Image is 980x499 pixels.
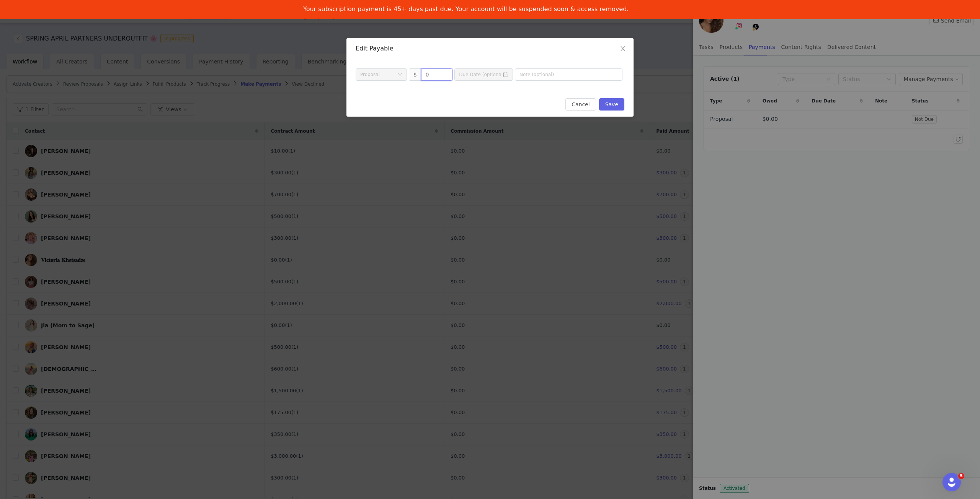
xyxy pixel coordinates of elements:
[303,5,629,13] div: Your subscription payment is 45+ days past due. Your account will be suspended soon & access remo...
[398,72,402,78] i: icon: down
[454,68,513,81] input: Due Date (optional)
[303,18,346,26] a: Pay Invoices
[599,98,624,111] button: Save
[515,68,622,81] input: Note (optional)
[620,46,626,52] i: icon: close
[409,68,421,81] span: $
[503,72,508,77] i: icon: calendar
[356,44,624,53] div: Edit Payable
[565,98,596,111] button: Cancel
[942,473,961,491] iframe: Intercom live chat
[958,473,964,479] span: 5
[360,69,380,80] div: Proposal
[612,38,634,60] button: Close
